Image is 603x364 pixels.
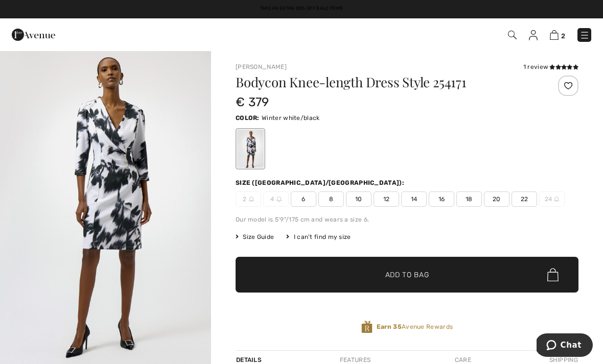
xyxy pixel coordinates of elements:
[401,191,427,207] span: 14
[377,323,402,330] strong: Earn 35
[236,63,287,70] a: [PERSON_NAME]
[550,30,559,40] img: Shopping Bag
[12,29,55,39] a: 1ère Avenue
[547,268,559,281] img: Bag.svg
[539,191,565,207] span: 24
[537,333,593,359] iframe: Opens a widget where you can chat to one of our agents
[550,29,565,41] a: 2
[561,32,565,40] span: 2
[236,257,578,293] button: Add to Bag
[236,114,260,122] span: Color:
[377,322,453,331] span: Avenue Rewards
[508,31,517,39] img: Search
[263,191,289,207] span: 4
[554,197,559,202] img: ring-m.svg
[236,178,406,187] div: Size ([GEOGRAPHIC_DATA]/[GEOGRAPHIC_DATA]):
[385,270,429,280] span: Add to Bag
[361,320,373,334] img: Avenue Rewards
[262,114,319,122] span: Winter white/black
[429,191,454,207] span: 16
[346,191,372,207] span: 10
[236,95,269,109] span: € 379
[236,215,578,224] div: Our model is 5'9"/175 cm and wears a size 6.
[236,76,521,89] h1: Bodycon Knee-length Dress Style 254171
[236,191,261,207] span: 2
[484,191,509,207] span: 20
[374,191,399,207] span: 12
[286,232,351,241] div: I can't find my size
[236,232,274,241] span: Size Guide
[579,30,590,40] img: Menu
[276,197,282,202] img: ring-m.svg
[512,191,537,207] span: 22
[318,191,344,207] span: 8
[529,30,538,40] img: My Info
[456,191,482,207] span: 18
[237,130,264,168] div: Winter white/black
[260,6,343,11] a: Take an Extra 20% Off Sale Items
[12,25,55,45] img: 1ère Avenue
[291,191,316,207] span: 6
[249,197,254,202] img: ring-m.svg
[523,62,578,71] div: 1 review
